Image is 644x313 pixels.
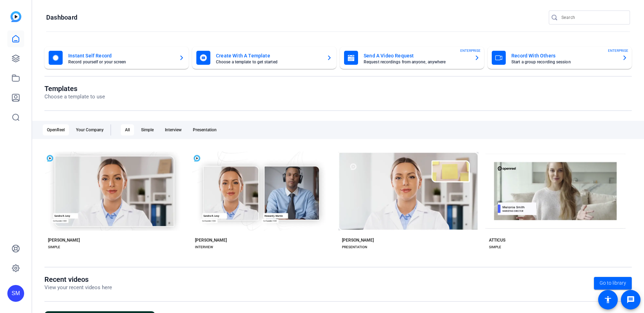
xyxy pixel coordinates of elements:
div: SIMPLE [48,244,60,250]
mat-card-subtitle: Choose a template to get started [216,60,321,64]
button: Create With A TemplateChoose a template to get started [192,47,336,69]
button: Send A Video RequestRequest recordings from anyone, anywhereENTERPRISE [340,47,484,69]
button: Record With OthersStart a group recording sessionENTERPRISE [488,47,632,69]
input: Search [561,13,624,22]
mat-icon: accessibility [604,295,612,304]
div: PRESENTATION [342,244,367,250]
div: Your Company [72,124,108,135]
h1: Templates [44,84,105,93]
div: Presentation [189,124,221,135]
img: blue-gradient.svg [10,11,21,22]
div: All [121,124,134,135]
div: SIMPLE [489,244,501,250]
div: Simple [137,124,158,135]
div: SM [7,285,24,302]
div: [PERSON_NAME] [342,237,374,243]
div: [PERSON_NAME] [48,237,80,243]
div: Interview [161,124,186,135]
h1: Dashboard [46,13,77,22]
p: View your recent videos here [44,284,112,292]
mat-icon: message [626,295,635,304]
button: Instant Self RecordRecord yourself or your screen [44,47,189,69]
span: ENTERPRISE [460,48,481,53]
span: Go to library [600,279,626,287]
div: INTERVIEW [195,244,213,250]
h1: Recent videos [44,275,112,284]
mat-card-title: Send A Video Request [364,51,469,60]
a: Go to library [594,277,632,290]
div: ATTICUS [489,237,505,243]
p: Choose a template to use [44,93,105,101]
mat-card-title: Instant Self Record [68,51,173,60]
mat-card-subtitle: Record yourself or your screen [68,60,173,64]
mat-card-title: Create With A Template [216,51,321,60]
mat-card-subtitle: Start a group recording session [511,60,616,64]
div: [PERSON_NAME] [195,237,227,243]
div: OpenReel [43,124,69,135]
mat-card-title: Record With Others [511,51,616,60]
mat-card-subtitle: Request recordings from anyone, anywhere [364,60,469,64]
span: ENTERPRISE [608,48,628,53]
